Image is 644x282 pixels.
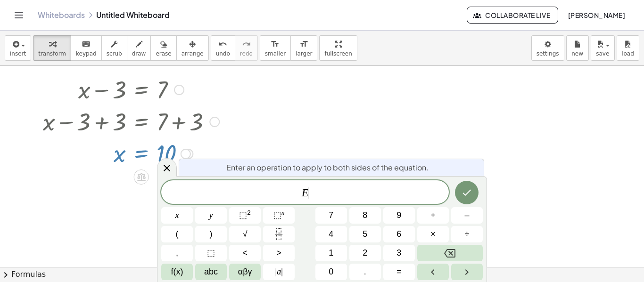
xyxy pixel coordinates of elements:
button: Divide [451,226,483,242]
button: . [349,264,381,280]
span: undo [216,50,230,57]
span: larger [296,50,312,57]
button: redoredo [235,35,258,61]
span: ( [176,228,179,241]
button: x [161,207,193,224]
span: erase [156,50,171,57]
span: Collaborate Live [475,11,550,19]
button: Square root [229,226,261,242]
button: Fraction [263,226,295,242]
span: + [430,209,436,222]
button: arrange [176,35,209,61]
button: insert [5,35,31,61]
span: 4 [329,228,333,241]
i: redo [242,39,251,50]
sup: n [281,209,285,216]
button: scrub [101,35,127,61]
span: ⬚ [239,210,247,220]
button: Greater than [263,245,295,261]
button: Backspace [417,245,483,261]
sup: 2 [247,209,251,216]
span: > [276,247,281,259]
span: arrange [182,50,204,57]
button: 1 [315,245,347,261]
span: – [464,209,469,222]
span: 6 [396,228,401,241]
button: y [195,207,227,224]
button: 9 [383,207,415,224]
span: ⬚ [273,210,281,220]
button: Squared [229,207,261,224]
button: Collaborate Live [467,7,558,24]
button: Equals [383,264,415,280]
span: save [596,50,609,57]
span: redo [240,50,253,57]
span: 5 [363,228,367,241]
span: abc [204,266,218,278]
div: Apply the same math to both sides of the equation [134,169,149,185]
button: load [617,35,639,61]
span: fullscreen [324,50,352,57]
button: 6 [383,226,415,242]
span: 2 [363,247,367,259]
span: | [281,267,283,276]
span: × [430,228,436,241]
button: 2 [349,245,381,261]
button: settings [531,35,564,61]
button: format_sizesmaller [260,35,291,61]
button: erase [150,35,176,61]
button: Minus [451,207,483,224]
button: 5 [349,226,381,242]
span: new [571,50,583,57]
button: , [161,245,193,261]
span: . [364,266,366,278]
span: = [396,266,402,278]
button: Times [417,226,449,242]
button: Greek alphabet [229,264,261,280]
i: undo [218,39,227,50]
button: 3 [383,245,415,261]
button: Less than [229,245,261,261]
span: insert [10,50,26,57]
a: Whiteboards [38,10,85,20]
span: transform [38,50,66,57]
i: keyboard [82,39,91,50]
button: Toggle navigation [11,8,26,23]
button: undoundo [211,35,235,61]
button: Done [455,181,479,204]
span: 0 [329,266,333,278]
span: f(x) [171,266,183,278]
span: scrub [107,50,122,57]
button: ( [161,226,193,242]
var: E [302,186,309,199]
button: [PERSON_NAME] [560,7,633,24]
span: 9 [396,209,401,222]
span: ÷ [465,228,470,241]
button: save [591,35,615,61]
button: fullscreen [319,35,357,61]
button: Superscript [263,207,295,224]
button: Functions [161,264,193,280]
span: αβγ [238,266,252,278]
button: 4 [315,226,347,242]
span: ⬚ [207,247,215,259]
span: , [176,247,178,259]
span: | [275,267,277,276]
button: draw [127,35,151,61]
button: new [566,35,589,61]
button: 7 [315,207,347,224]
button: ) [195,226,227,242]
span: Enter an operation to apply to both sides of the equation. [226,162,429,173]
span: ) [210,228,213,241]
button: transform [33,35,71,61]
span: keypad [76,50,97,57]
span: a [275,266,283,278]
span: [PERSON_NAME] [568,11,625,19]
button: Plus [417,207,449,224]
button: keyboardkeypad [71,35,102,61]
span: draw [132,50,146,57]
span: < [242,247,248,259]
span: 3 [396,247,401,259]
button: Alphabet [195,264,227,280]
span: 8 [363,209,367,222]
